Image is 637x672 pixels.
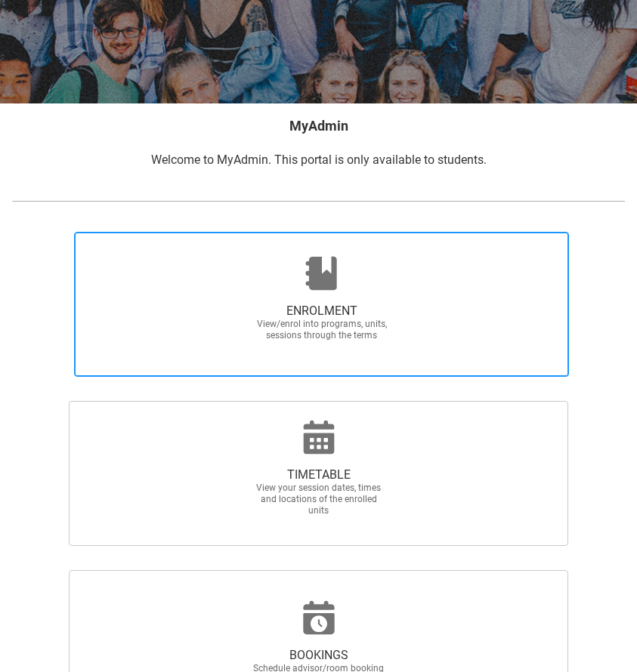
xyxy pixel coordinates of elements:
span: View/enrol into programs, units, sessions through the terms [255,319,388,341]
span: Welcome to MyAdmin. This portal is only available to students. [151,153,487,167]
span: TIMETABLE [252,467,385,482]
h2: MyAdmin [12,116,625,136]
span: ENROLMENT [255,304,388,319]
span: View your session dates, times and locations of the enrolled units [252,482,385,516]
span: BOOKINGS [252,648,385,663]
